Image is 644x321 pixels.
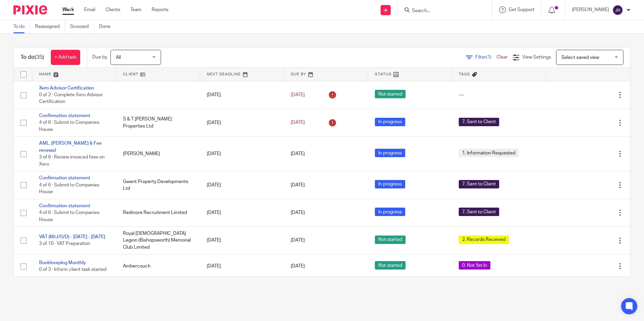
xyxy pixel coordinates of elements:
span: [DATE] [291,151,305,156]
a: Confirmation statement [39,176,90,180]
a: Work [62,6,74,13]
a: + Add task [51,50,80,65]
span: In progress [375,180,405,188]
span: 4 of 6 · Submit to Companies House [39,183,99,194]
h1: To do [21,54,44,61]
a: Clear [496,55,508,60]
a: Bookkeeping Monthly [39,260,86,265]
span: 3 of 6 · Review invoiced fees on Xero [39,155,105,167]
a: Xero Advisor Certification [39,86,94,91]
td: Gwent Property Developments Ltd [116,171,200,199]
td: [PERSON_NAME] [116,137,200,171]
span: 0. Not Yet In [459,261,490,270]
div: --- [459,92,540,98]
a: Clients [105,6,120,13]
a: Team [130,6,141,13]
span: In progress [375,149,405,157]
td: Ambercouch [116,254,200,278]
span: View Settings [522,55,551,60]
span: Tags [459,72,470,76]
span: In progress [375,118,405,126]
a: To do [13,20,30,33]
a: VAT (M/J/S/D) - [DATE] - [DATE] [39,235,105,239]
span: [DATE] [291,210,305,215]
td: Redmore Recruitment Limited [116,199,200,226]
td: [DATE] [200,81,284,109]
img: svg%3E [612,5,623,15]
span: [DATE] [291,120,305,125]
p: Due by [92,54,107,61]
span: (35) [35,55,44,60]
span: 7. Sent to Client [459,118,499,126]
span: 4 of 6 · Submit to Companies House [39,120,99,132]
input: Search [411,8,472,14]
span: Get Support [509,7,535,12]
span: 0 of 2 · Complete Xero Advisor Certification [39,93,103,104]
a: Email [84,6,95,13]
span: 4 of 6 · Submit to Companies House [39,210,99,222]
span: 2. Records Received [459,236,509,244]
span: 7. Sent to Client [459,208,499,216]
td: [DATE] [200,254,284,278]
td: [DATE] [200,137,284,171]
span: [DATE] [291,264,305,269]
td: [DATE] [200,199,284,226]
span: 1. Information Requested [459,149,519,157]
a: Confirmation statement [39,113,90,118]
p: [PERSON_NAME] [572,6,609,13]
td: [DATE] [200,109,284,136]
span: (1) [486,55,491,60]
a: Reassigned [35,20,65,33]
span: 0 of 3 · Inform client task started [39,267,106,272]
td: [DATE] [200,171,284,199]
span: Not started [375,236,406,244]
span: Not started [375,90,406,98]
a: Done [99,20,116,33]
span: 3 of 10 · VAT Preparation [39,242,90,246]
span: [DATE] [291,93,305,97]
td: S & T [PERSON_NAME] Properties Ltd [116,109,200,136]
span: Not started [375,261,406,270]
a: Snoozed [70,20,94,33]
span: Filter [475,55,496,60]
span: [DATE] [291,238,305,243]
a: AML, [PERSON_NAME] & Fee renewal [39,141,102,152]
span: [DATE] [291,183,305,187]
span: 7. Sent to Client [459,180,499,188]
td: Royal [DEMOGRAPHIC_DATA] Legion (Bishopsworth) Memorial Club Limited [116,227,200,254]
a: Reports [152,6,168,13]
img: Pixie [13,5,47,14]
span: In progress [375,208,405,216]
td: [DATE] [200,227,284,254]
a: Confirmation statement [39,204,90,208]
span: All [116,55,121,60]
span: Select saved view [561,55,599,60]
